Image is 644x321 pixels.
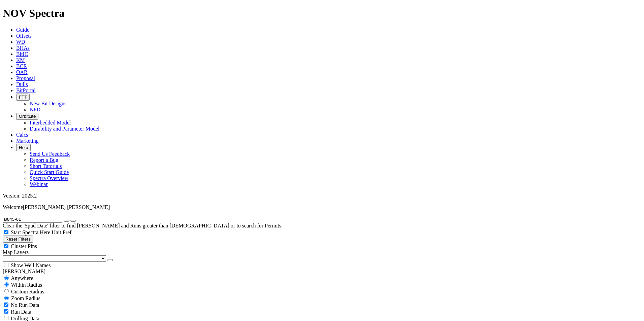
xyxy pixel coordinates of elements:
[3,193,641,199] div: Version: 2025.2
[16,113,38,120] button: OrbitLite
[3,204,641,210] p: Welcome
[16,33,32,39] a: Offsets
[11,295,40,301] span: Zoom Radius
[11,243,37,249] span: Cluster Pins
[3,216,62,223] input: Search
[3,7,641,20] h1: NOV Spectra
[3,223,283,228] span: Clear the 'Spud Date' filter to find [PERSON_NAME] and Runs greater than [DEMOGRAPHIC_DATA] or to...
[16,45,30,51] a: BHAs
[30,157,58,163] a: Report a Bug
[3,269,641,275] div: [PERSON_NAME]
[19,95,27,100] span: FTT
[19,114,36,119] span: OrbitLite
[11,309,31,315] span: Run Data
[11,289,44,294] span: Custom Radius
[11,262,51,268] span: Show Well Names
[3,236,33,243] button: Reset Filters
[16,81,28,87] a: Dulls
[30,101,66,106] a: New Bit Designs
[30,151,70,157] a: Send Us Feedback
[30,181,48,187] a: Webinar
[30,169,69,175] a: Quick Start Guide
[16,69,28,75] a: OAR
[11,275,33,281] span: Anywhere
[16,94,30,101] button: FTT
[30,175,68,181] a: Spectra Overview
[52,229,71,235] span: Unit Pref
[4,230,8,234] input: Start Spectra Here
[11,302,39,308] span: No Run Data
[16,57,25,63] a: KM
[11,282,42,288] span: Within Radius
[3,249,29,255] span: Map Layers
[16,27,29,33] a: Guide
[30,163,62,169] a: Short Tutorials
[30,126,100,132] a: Durability and Parameter Model
[16,132,28,138] a: Calcs
[23,204,110,210] span: [PERSON_NAME] [PERSON_NAME]
[16,75,35,81] a: Proposal
[16,39,25,45] a: WD
[30,107,40,112] a: NPD
[16,63,27,69] a: BCR
[11,229,50,235] span: Start Spectra Here
[16,51,28,57] a: BitIQ
[30,120,71,126] a: Interbedded Model
[16,138,39,144] a: Marketing
[19,145,28,150] span: Help
[16,144,31,151] button: Help
[16,87,36,93] a: BitPortal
